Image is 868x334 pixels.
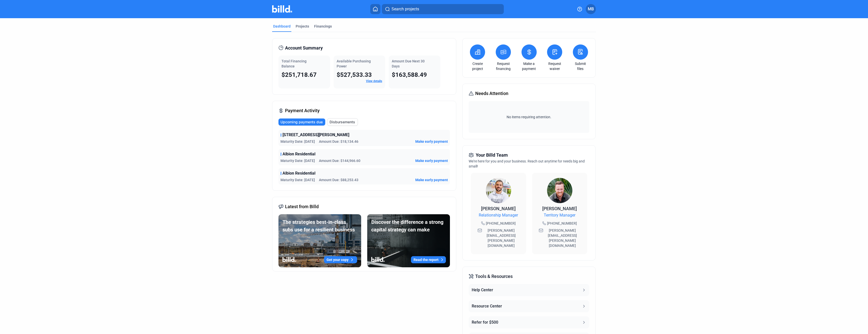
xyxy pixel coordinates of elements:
a: Request financing [494,61,512,71]
span: [STREET_ADDRESS][PERSON_NAME] [283,132,349,138]
img: Territory Manager [547,178,572,203]
button: Upcoming payments due [278,118,325,126]
button: Make early payment [415,158,448,163]
button: Get your copy [324,256,357,263]
button: Resource Center [469,300,589,312]
span: Amount Due: $144,966.60 [319,158,360,163]
button: Search projects [382,4,504,14]
span: We're here for you and your business. Reach out anytime for needs big and small! [469,159,585,168]
span: [PERSON_NAME][EMAIL_ADDRESS][PERSON_NAME][DOMAIN_NAME] [483,228,519,248]
span: Payment Activity [285,107,320,114]
span: [PERSON_NAME] [542,206,577,211]
span: Account Summary [285,44,323,52]
span: Search projects [392,6,419,12]
div: Resource Center [472,303,502,309]
span: Amount Due: $18,134.46 [319,139,358,144]
span: Amount Due Next 30 Days [392,59,425,68]
button: Refer for $500 [469,316,589,328]
span: Maturity Date: [DATE] [280,139,315,144]
button: Make early payment [415,139,448,144]
span: Upcoming payments due [280,120,323,125]
span: Relationship Manager [479,212,518,218]
a: Submit files [572,61,589,71]
span: Maturity Date: [DATE] [280,177,315,182]
div: Projects [296,24,309,29]
button: Disbursements [327,118,358,126]
span: No items requiring attention. [471,114,587,120]
span: [PERSON_NAME] [481,206,516,211]
span: MB [588,6,594,12]
span: Needs Attention [475,90,508,97]
span: [PHONE_NUMBER] [547,221,577,226]
span: [PHONE_NUMBER] [486,221,516,226]
img: Billd Company Logo [272,5,292,13]
span: Your Billd Team [476,152,508,159]
span: Tools & Resources [475,273,513,280]
span: Territory Manager [544,212,575,218]
div: Refer for $500 [472,319,498,325]
span: Disbursements [330,120,355,125]
div: Dashboard [273,24,291,29]
span: Amount Due: $88,253.43 [319,177,358,182]
span: $527,533.33 [337,71,372,78]
a: Create project [469,61,486,71]
span: $163,588.49 [392,71,427,78]
a: Request waiver [546,61,563,71]
div: Discover the difference a strong capital strategy can make [371,218,446,233]
a: View details [366,79,382,83]
div: Financings [314,24,332,29]
span: Total Financing Balance [281,59,307,68]
img: Relationship Manager [486,178,511,203]
button: Make early payment [415,177,448,182]
span: [PERSON_NAME][EMAIL_ADDRESS][PERSON_NAME][DOMAIN_NAME] [544,228,581,248]
span: Available Purchasing Power [337,59,371,68]
button: Read the report [411,256,446,263]
button: MB [586,4,596,14]
span: Maturity Date: [DATE] [280,158,315,163]
div: The strategies best-in-class subs use for a resilient business [283,218,357,233]
span: Albion Residential [283,170,315,176]
button: Help Center [469,284,589,296]
div: Help Center [472,287,493,293]
span: $251,718.67 [281,71,317,78]
span: Latest from Billd [285,203,319,210]
a: Make a payment [520,61,538,71]
span: Albion Residential [283,151,315,157]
